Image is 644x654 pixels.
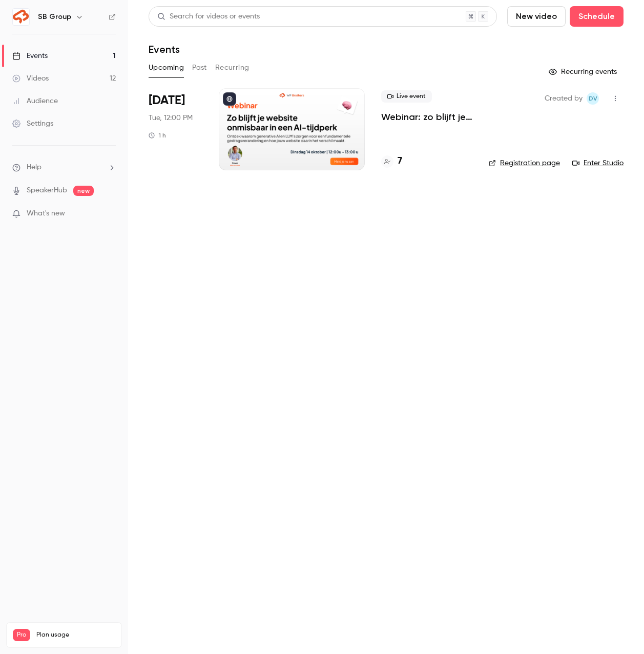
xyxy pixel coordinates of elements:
[545,92,583,105] span: Created by
[38,12,71,22] h6: SB Group
[398,154,402,168] h4: 7
[12,73,49,84] div: Videos
[27,185,67,196] a: SpeakerHub
[12,96,58,106] div: Audience
[149,88,202,170] div: Oct 14 Tue, 12:00 PM (Europe/Amsterdam)
[381,111,472,123] a: Webinar: zo blijft je website onmisbaar in een AI-tijdperk
[589,92,597,105] span: Dv
[12,51,48,61] div: Events
[544,64,624,80] button: Recurring events
[192,60,207,76] button: Past
[103,209,116,219] iframe: Noticeable Trigger
[570,6,624,27] button: Schedule
[73,186,94,196] span: new
[149,60,184,76] button: Upcoming
[381,90,432,103] span: Live event
[157,11,260,22] div: Search for videos or events
[381,154,402,168] a: 7
[507,6,566,27] button: New video
[149,131,166,140] div: 1 h
[27,162,41,173] span: Help
[13,629,30,641] span: Pro
[215,60,250,76] button: Recurring
[12,162,116,173] li: help-dropdown-opener
[149,43,180,55] h1: Events
[149,113,193,123] span: Tue, 12:00 PM
[27,208,65,219] span: What's new
[149,92,185,109] span: [DATE]
[572,158,624,168] a: Enter Studio
[13,9,29,25] img: SB Group
[12,118,53,129] div: Settings
[489,158,560,168] a: Registration page
[36,631,115,639] span: Plan usage
[587,92,599,105] span: Dante van der heijden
